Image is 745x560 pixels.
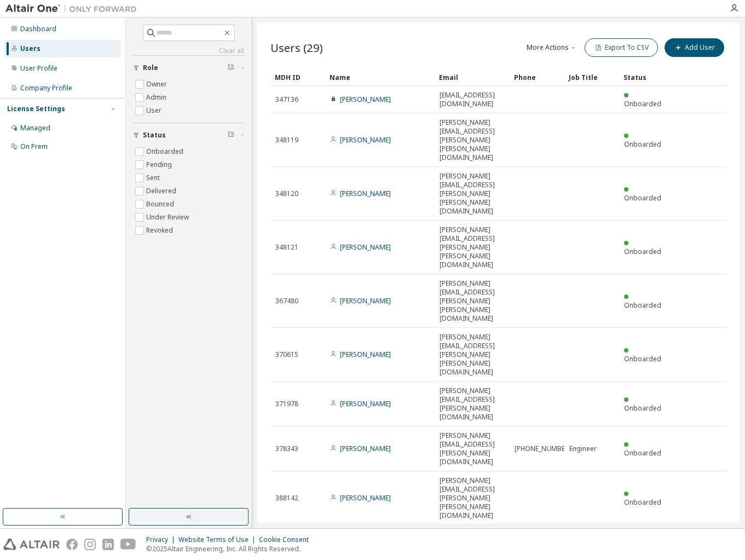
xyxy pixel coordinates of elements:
[275,350,298,359] span: 370615
[133,123,244,147] button: Status
[275,444,298,453] span: 378343
[120,539,136,550] img: youtube.svg
[340,189,391,198] a: [PERSON_NAME]
[146,544,315,553] p: © 2025 Altair Engineering, Inc. All Rights Reserved.
[275,95,298,104] span: 347136
[102,539,114,550] img: linkedin.svg
[146,145,186,158] label: Onboarded
[440,476,505,520] span: [PERSON_NAME][EMAIL_ADDRESS][PERSON_NAME][PERSON_NAME][DOMAIN_NAME]
[440,431,505,466] span: [PERSON_NAME][EMAIL_ADDRESS][PERSON_NAME][DOMAIN_NAME]
[340,399,391,408] a: [PERSON_NAME]
[133,56,244,80] button: Role
[439,68,505,86] div: Email
[146,211,191,224] label: Under Review
[146,198,176,211] label: Bounced
[20,124,50,132] div: Managed
[275,400,298,408] span: 371978
[585,38,658,57] button: Export To CSV
[440,91,505,108] span: [EMAIL_ADDRESS][DOMAIN_NAME]
[275,68,321,86] div: MDH ID
[340,95,391,104] a: [PERSON_NAME]
[340,493,391,503] a: [PERSON_NAME]
[340,444,391,453] a: [PERSON_NAME]
[624,498,661,507] span: Onboarded
[624,354,661,363] span: Onboarded
[178,535,259,544] div: Website Terms of Use
[440,118,505,162] span: [PERSON_NAME][EMAIL_ADDRESS][PERSON_NAME][PERSON_NAME][DOMAIN_NAME]
[525,38,578,57] button: More Actions
[259,535,315,544] div: Cookie Consent
[440,279,505,323] span: [PERSON_NAME][EMAIL_ADDRESS][PERSON_NAME][PERSON_NAME][DOMAIN_NAME]
[624,247,661,256] span: Onboarded
[146,171,162,184] label: Sent
[624,448,661,458] span: Onboarded
[275,243,298,252] span: 348121
[440,386,505,422] span: [PERSON_NAME][EMAIL_ADDRESS][PERSON_NAME][DOMAIN_NAME]
[340,350,391,359] a: [PERSON_NAME]
[624,99,661,108] span: Onboarded
[440,172,505,216] span: [PERSON_NAME][EMAIL_ADDRESS][PERSON_NAME][PERSON_NAME][DOMAIN_NAME]
[20,44,41,53] div: Users
[440,333,505,377] span: [PERSON_NAME][EMAIL_ADDRESS][PERSON_NAME][PERSON_NAME][DOMAIN_NAME]
[665,38,724,57] button: Add User
[623,68,669,86] div: Status
[146,224,175,237] label: Revoked
[146,78,169,91] label: Owner
[133,47,244,55] a: Clear all
[7,105,65,113] div: License Settings
[20,142,48,151] div: On Prem
[275,136,298,145] span: 348119
[275,297,298,305] span: 367480
[146,104,164,117] label: User
[228,131,234,140] span: Clear filter
[340,135,391,145] a: [PERSON_NAME]
[624,193,661,203] span: Onboarded
[340,243,391,252] a: [PERSON_NAME]
[514,68,560,86] div: Phone
[569,68,615,86] div: Job Title
[624,301,661,310] span: Onboarded
[340,296,391,305] a: [PERSON_NAME]
[440,226,505,269] span: [PERSON_NAME][EMAIL_ADDRESS][PERSON_NAME][PERSON_NAME][DOMAIN_NAME]
[270,40,323,55] span: Users (29)
[143,131,166,140] span: Status
[515,444,571,453] span: [PHONE_NUMBER]
[569,444,597,453] span: Engineer
[275,494,298,503] span: 388142
[146,184,178,198] label: Delivered
[146,91,169,104] label: Admin
[330,68,430,86] div: Name
[146,158,174,171] label: Pending
[624,140,661,149] span: Onboarded
[624,403,661,413] span: Onboarded
[20,25,56,33] div: Dashboard
[66,539,78,550] img: facebook.svg
[20,84,72,93] div: Company Profile
[5,3,142,14] img: Altair One
[228,63,234,72] span: Clear filter
[146,535,178,544] div: Privacy
[275,189,298,198] span: 348120
[20,64,57,73] div: User Profile
[84,539,96,550] img: instagram.svg
[143,63,158,72] span: Role
[3,539,60,550] img: altair_logo.svg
